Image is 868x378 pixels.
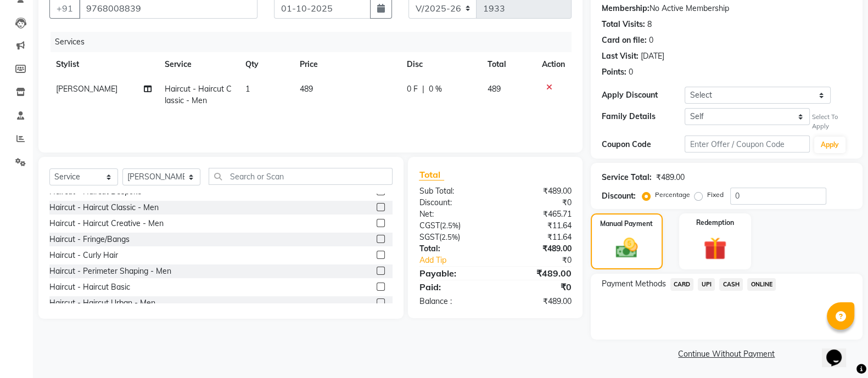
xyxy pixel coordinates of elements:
[696,234,733,263] img: _gift.svg
[407,83,418,95] span: 0 F
[602,3,852,14] div: No Active Membership
[411,255,509,266] a: Add Tip
[822,334,857,367] iframe: chat widget
[656,172,685,183] div: ₹489.00
[411,185,495,197] div: Sub Total:
[411,232,495,243] div: ( )
[602,3,649,14] div: Membership:
[419,232,439,242] span: SGST
[670,278,694,291] span: CARD
[696,218,734,228] label: Redemption
[495,208,580,220] div: ₹465.71
[495,280,580,294] div: ₹0
[411,220,495,232] div: ( )
[609,235,645,261] img: _cash.svg
[411,280,495,294] div: Paid:
[165,84,232,105] span: Haircut - Haircut Classic - Men
[488,84,501,94] span: 489
[239,52,293,77] th: Qty
[641,50,664,62] div: [DATE]
[495,243,580,255] div: ₹489.00
[649,35,653,46] div: 0
[293,52,400,77] th: Price
[602,111,685,122] div: Family Details
[49,202,159,213] div: Haircut - Haircut Classic - Men
[441,221,458,230] span: 2.5%
[245,84,250,94] span: 1
[747,278,776,291] span: ONLINE
[300,84,313,94] span: 489
[814,137,845,153] button: Apply
[698,278,715,291] span: UPI
[209,168,393,185] input: Search or Scan
[481,52,535,77] th: Total
[56,84,117,94] span: [PERSON_NAME]
[600,219,653,229] label: Manual Payment
[495,197,580,208] div: ₹0
[509,255,580,266] div: ₹0
[602,139,685,150] div: Coupon Code
[411,243,495,255] div: Total:
[51,32,580,52] div: Services
[49,250,118,261] div: Haircut - Curly Hair
[49,234,130,245] div: Haircut - Fringe/Bangs
[400,52,481,77] th: Disc
[411,296,495,307] div: Balance :
[707,190,724,200] label: Fixed
[535,52,572,77] th: Action
[647,19,652,30] div: 8
[602,278,666,290] span: Payment Methods
[495,232,580,243] div: ₹11.64
[411,197,495,208] div: Discount:
[495,185,580,197] div: ₹489.00
[429,83,442,95] span: 0 %
[49,218,164,229] div: Haircut - Haircut Creative - Men
[812,112,852,131] div: Select To Apply
[719,278,743,291] span: CASH
[602,66,626,78] div: Points:
[602,50,639,62] div: Last Visit:
[411,208,495,220] div: Net:
[495,267,580,280] div: ₹489.00
[685,136,810,153] input: Enter Offer / Coupon Code
[422,83,424,95] span: |
[602,19,645,30] div: Total Visits:
[602,172,652,183] div: Service Total:
[411,267,495,280] div: Payable:
[49,281,130,293] div: Haircut - Haircut Basic
[602,35,647,46] div: Card on file:
[441,233,457,241] span: 2.5%
[419,221,439,230] span: CGST
[49,297,155,309] div: Haircut - Haircut Urban - Men
[593,348,860,360] a: Continue Without Payment
[158,52,239,77] th: Service
[419,169,444,180] span: Total
[602,89,685,101] div: Apply Discount
[495,296,580,307] div: ₹489.00
[495,220,580,232] div: ₹11.64
[602,190,636,202] div: Discount:
[49,266,171,277] div: Haircut - Perimeter Shaping - Men
[655,190,690,200] label: Percentage
[629,66,633,78] div: 0
[49,52,158,77] th: Stylist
